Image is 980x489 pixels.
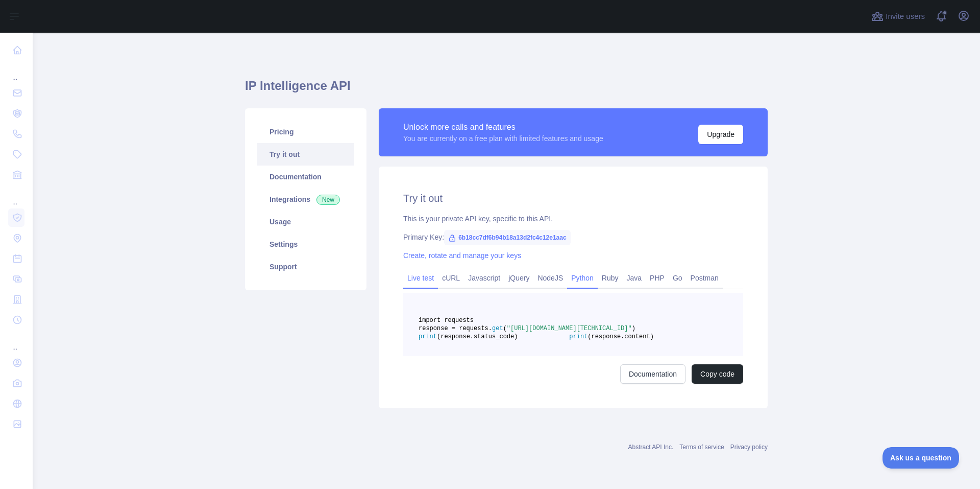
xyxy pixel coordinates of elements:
[257,166,354,188] a: Documentation
[883,447,960,469] iframe: Toggle Customer Support
[437,333,518,340] span: (response.status_code)
[257,143,354,166] a: Try it out
[403,121,603,133] div: Unlock more calls and features
[623,270,646,286] a: Java
[692,364,743,384] button: Copy code
[669,270,687,286] a: Go
[403,251,521,260] a: Create, rotate and manage your keys
[503,325,507,332] span: (
[598,270,623,286] a: Ruby
[444,230,571,245] span: 6b18cc7df6b94b18a13d2fc4c12e1aac
[419,317,474,324] span: import requests
[507,325,632,332] span: "[URL][DOMAIN_NAME][TECHNICAL_ID]"
[504,270,533,286] a: jQuery
[679,444,724,451] a: Terms of service
[886,11,925,22] span: Invite users
[569,333,587,340] span: print
[687,270,723,286] a: Postman
[245,78,768,102] h1: IP Intelligence API
[620,364,685,384] a: Documentation
[533,270,567,286] a: NodeJS
[257,121,354,143] a: Pricing
[8,331,24,352] div: ...
[403,270,438,286] a: Live test
[492,325,503,332] span: get
[8,61,24,82] div: ...
[257,233,354,255] a: Settings
[632,325,635,332] span: )
[403,133,603,144] div: You are currently on a free plan with limited features and usage
[419,333,437,340] span: print
[464,270,504,286] a: Javascript
[316,195,340,205] span: New
[403,232,743,242] div: Primary Key:
[257,255,354,278] a: Support
[257,211,354,233] a: Usage
[257,188,354,211] a: Integrations New
[403,191,743,205] h2: Try it out
[646,270,669,286] a: PHP
[403,214,743,224] div: This is your private API key, specific to this API.
[730,444,768,451] a: Privacy policy
[438,270,464,286] a: cURL
[698,125,743,144] button: Upgrade
[419,325,492,332] span: response = requests.
[628,444,674,451] a: Abstract API Inc.
[869,8,927,25] button: Invite users
[587,333,654,340] span: (response.content)
[8,186,24,206] div: ...
[567,270,598,286] a: Python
